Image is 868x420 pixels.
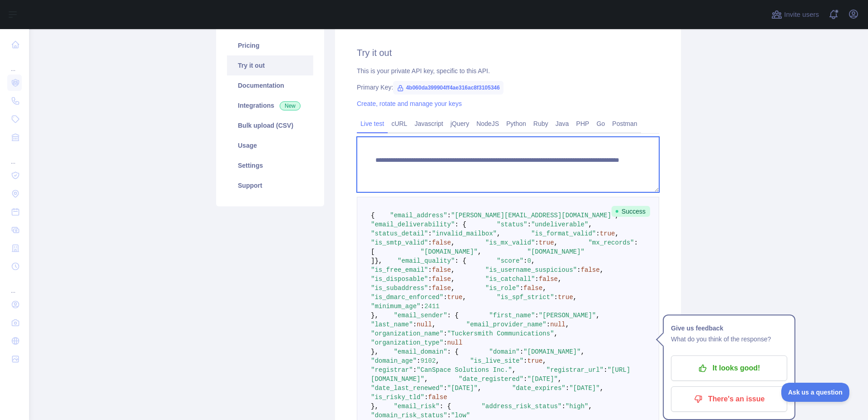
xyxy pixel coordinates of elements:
[781,383,850,402] iframe: Toggle Customer Support
[572,116,593,131] a: PHP
[528,221,531,228] span: :
[554,330,557,337] span: ,
[678,391,780,407] p: There's an issue
[428,285,432,292] span: :
[552,116,573,131] a: Java
[596,230,600,237] span: :
[466,321,546,328] span: "email_provider_name"
[394,312,447,319] span: "email_sender"
[413,366,416,374] span: :
[451,212,615,219] span: "[PERSON_NAME][EMAIL_ADDRESS][DOMAIN_NAME]"
[227,135,313,155] a: Usage
[671,334,787,345] p: What do you think of the response?
[428,239,432,246] span: :
[558,294,573,301] span: true
[473,116,503,131] a: NodeJS
[444,330,447,337] span: :
[470,357,523,365] span: "is_live_site"
[451,412,470,419] span: "low"
[439,403,451,410] span: : {
[671,355,787,381] button: It looks good!
[371,385,444,392] span: "date_last_renewed"
[451,285,454,292] span: ,
[455,257,466,265] span: : {
[390,212,447,219] span: "email_address"
[398,257,455,265] span: "email_quality"
[600,266,603,274] span: ,
[528,357,543,365] span: true
[420,357,436,365] span: 9102
[375,257,382,265] span: },
[485,285,520,292] span: "is_role"
[600,385,603,392] span: ,
[447,212,451,219] span: :
[420,303,424,310] span: :
[357,66,659,75] div: This is your private API key, specific to this API.
[444,385,447,392] span: :
[566,403,588,410] span: "high"
[424,394,428,401] span: :
[424,375,428,383] span: ,
[417,366,512,374] span: "CanSpace Solutions Inc."
[512,385,566,392] span: "date_expires"
[485,239,535,246] span: "is_mx_valid"
[455,221,466,228] span: : {
[558,375,562,383] span: ,
[678,360,780,376] p: It looks good!
[539,239,554,246] span: true
[432,266,451,274] span: false
[371,275,428,283] span: "is_disposable"
[531,230,596,237] span: "is_format_valid"
[523,348,581,355] span: "[DOMAIN_NAME]"
[447,116,473,131] a: jQuery
[581,266,600,274] span: false
[547,321,550,328] span: :
[447,412,451,419] span: :
[520,285,523,292] span: :
[447,330,554,337] span: "Tuckersmith Communications"
[371,312,379,319] span: },
[371,330,444,337] span: "organization_name"
[581,348,584,355] span: ,
[227,175,313,195] a: Support
[227,75,313,95] a: Documentation
[7,147,22,165] div: ...
[432,285,451,292] span: false
[489,348,519,355] span: "domain"
[550,321,566,328] span: null
[535,239,538,246] span: :
[7,276,22,295] div: ...
[600,230,615,237] span: true
[371,366,413,374] span: "registrar"
[596,312,600,319] span: ,
[615,230,619,237] span: ,
[436,357,439,365] span: ,
[671,323,787,334] h1: Give us feedback
[428,394,447,401] span: false
[478,248,481,255] span: ,
[577,266,581,274] span: :
[7,55,22,73] div: ...
[447,385,478,392] span: "[DATE]"
[542,285,546,292] span: ,
[371,212,375,219] span: {
[512,366,516,374] span: ,
[357,83,659,92] div: Primary Key:
[554,294,557,301] span: :
[432,230,497,237] span: "invalid_mailbox"
[539,275,558,283] span: false
[447,312,459,319] span: : {
[371,348,379,355] span: },
[411,116,447,131] a: Javascript
[535,312,538,319] span: :
[535,275,538,283] span: :
[227,155,313,175] a: Settings
[566,385,569,392] span: :
[530,116,552,131] a: Ruby
[547,366,604,374] span: "registrar_url"
[371,239,428,246] span: "is_smtp_valid"
[428,230,432,237] span: :
[671,386,787,412] button: There's an issue
[463,294,466,301] span: ,
[497,230,500,237] span: ,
